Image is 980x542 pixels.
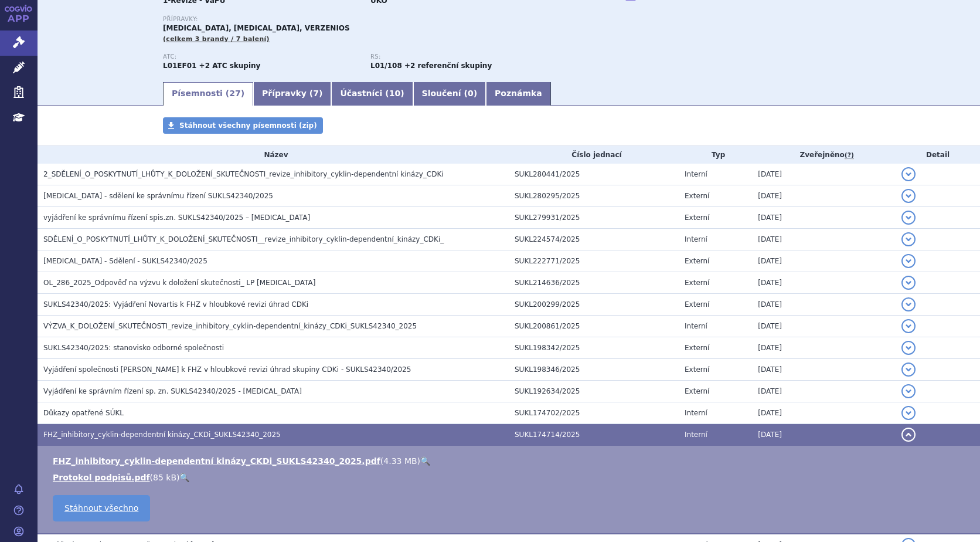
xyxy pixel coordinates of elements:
[685,279,709,287] span: Externí
[752,207,896,229] td: [DATE]
[752,146,896,164] th: Zveřejněno
[53,473,150,482] a: Protokol podpisů.pdf
[752,272,896,294] td: [DATE]
[509,359,679,381] td: SUKL198346/2025
[901,406,916,420] button: detail
[389,89,400,98] span: 10
[43,322,417,330] span: VÝZVA_K_DOLOŽENÍ_SKUTEČNOSTI_revize_inhibitory_cyklin-dependentní_kinázy_CDKi_SUKLS42340_2025
[509,272,679,294] td: SUKL214636/2025
[153,473,176,482] span: 85 kB
[53,455,968,467] li: ( )
[43,279,315,287] span: OL_286_2025_Odpověď na výzvu k doložení skutečnosti_ LP IBRANCE
[163,53,359,60] p: ATC:
[383,456,417,466] span: 4.33 MB
[901,384,916,398] button: detail
[163,62,196,70] strong: PALBOCIKLIB
[901,167,916,181] button: detail
[752,294,896,316] td: [DATE]
[163,16,578,23] p: Přípravky:
[752,424,896,446] td: [DATE]
[685,344,709,352] span: Externí
[901,232,916,246] button: detail
[901,341,916,355] button: detail
[43,344,224,352] span: SUKLS42340/2025: stanovisko odborné společnosti
[685,170,707,178] span: Interní
[163,82,253,106] a: Písemnosti (27)
[752,185,896,207] td: [DATE]
[43,257,207,265] span: IBRANCE - Sdělení - SUKLS42340/2025
[685,431,707,439] span: Interní
[43,214,310,222] span: vyjádření ke správnímu řízení spis.zn. SUKLS42340/2025 – Ibrance
[43,431,281,439] span: FHZ_inhibitory_cyklin-dependentní kinázy_CKDi_SUKLS42340_2025
[901,189,916,203] button: detail
[901,319,916,333] button: detail
[685,214,709,222] span: Externí
[53,456,380,466] a: FHZ_inhibitory_cyklin-dependentní kinázy_CKDi_SUKLS42340_2025.pdf
[901,254,916,268] button: detail
[752,229,896,250] td: [DATE]
[845,151,854,160] abbr: (?)
[38,146,509,164] th: Název
[404,62,492,70] strong: +2 referenční skupiny
[43,192,273,200] span: IBRANCE - sdělení ke správnímu řízení SUKLS42340/2025
[43,365,411,374] span: Vyjádření společnosti Eli Lilly k FHZ v hloubkové revizi úhrad skupiny CDKi - SUKLS42340/2025
[752,402,896,424] td: [DATE]
[896,146,980,164] th: Detail
[901,211,916,225] button: detail
[509,402,679,424] td: SUKL174702/2025
[752,359,896,381] td: [DATE]
[179,473,189,482] a: 🔍
[685,387,709,395] span: Externí
[685,257,709,265] span: Externí
[509,294,679,316] td: SUKL200299/2025
[43,235,444,243] span: SDĚLENÍ_O_POSKYTNUTÍ_LHŮTY_K_DOLOŽENÍ_SKUTEČNOSTI__revize_inhibitory_cyklin-dependentní_kinázy_CDKi_
[901,428,916,442] button: detail
[752,381,896,402] td: [DATE]
[509,164,679,185] td: SUKL280441/2025
[468,89,474,98] span: 0
[509,381,679,402] td: SUKL192634/2025
[229,89,240,98] span: 27
[685,365,709,374] span: Externí
[53,495,150,521] a: Stáhnout všechno
[43,387,302,395] span: Vyjádření ke správním řízení sp. zn. SUKLS42340/2025 - IBRANCE
[685,409,707,417] span: Interní
[53,472,968,483] li: ( )
[685,235,707,243] span: Interní
[331,82,413,106] a: Účastníci (10)
[163,35,270,43] span: (celkem 3 brandy / 7 balení)
[752,164,896,185] td: [DATE]
[509,207,679,229] td: SUKL279931/2025
[413,82,486,106] a: Sloučení (0)
[685,322,707,330] span: Interní
[901,276,916,290] button: detail
[752,337,896,359] td: [DATE]
[509,250,679,272] td: SUKL222771/2025
[901,297,916,311] button: detail
[43,409,124,417] span: Důkazy opatřené SÚKL
[163,117,323,134] a: Stáhnout všechny písemnosti (zip)
[163,24,350,32] span: [MEDICAL_DATA], [MEDICAL_DATA], VERZENIOS
[179,121,317,130] span: Stáhnout všechny písemnosti (zip)
[901,363,916,377] button: detail
[509,424,679,446] td: SUKL174714/2025
[509,337,679,359] td: SUKL198342/2025
[509,146,679,164] th: Číslo jednací
[253,82,331,106] a: Přípravky (7)
[486,82,551,106] a: Poznámka
[370,62,402,70] strong: palbociklib
[43,300,308,309] span: SUKLS42340/2025: Vyjádření Novartis k FHZ v hloubkové revizi úhrad CDKi
[509,316,679,337] td: SUKL200861/2025
[679,146,752,164] th: Typ
[752,316,896,337] td: [DATE]
[313,89,319,98] span: 7
[509,229,679,250] td: SUKL224574/2025
[43,170,444,178] span: 2_SDĚLENÍ_O_POSKYTNUTÍ_LHŮTY_K_DOLOŽENÍ_SKUTEČNOSTI_revize_inhibitory_cyklin-dependentní kinázy_CDKi
[685,300,709,309] span: Externí
[370,53,566,60] p: RS:
[685,192,709,200] span: Externí
[509,185,679,207] td: SUKL280295/2025
[752,250,896,272] td: [DATE]
[199,62,261,70] strong: +2 ATC skupiny
[420,456,430,466] a: 🔍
